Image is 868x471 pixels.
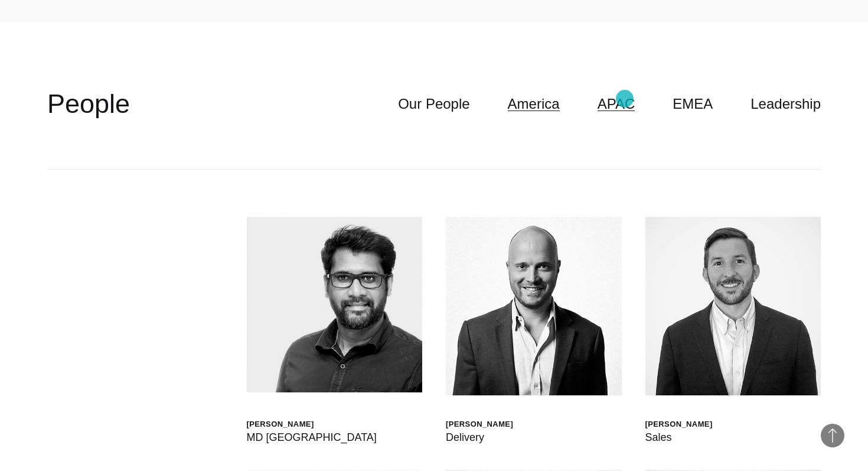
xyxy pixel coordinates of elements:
div: [PERSON_NAME] [645,419,713,429]
div: [PERSON_NAME] [446,419,513,429]
a: EMEA [673,93,713,115]
a: America [508,93,560,115]
div: MD [GEOGRAPHIC_DATA] [247,429,377,446]
div: [PERSON_NAME] [247,419,377,429]
a: Leadership [750,93,821,115]
img: Nick Piper [446,217,622,395]
div: Sales [645,429,713,446]
div: Delivery [446,429,513,446]
img: Matthew Schaefer [645,217,821,395]
a: APAC [598,93,635,115]
img: Sathish Elumalai [247,217,423,393]
button: Back to Top [821,424,844,447]
a: Our People [398,93,469,115]
h2: People [47,86,130,122]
